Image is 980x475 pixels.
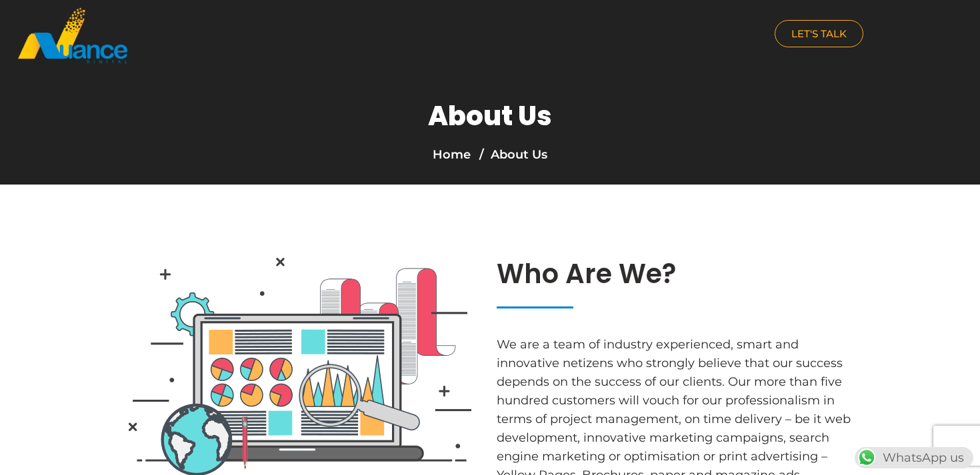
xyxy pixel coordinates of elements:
img: nuance-qatar_logo [17,7,129,65]
h2: Who Are We? [497,258,863,290]
a: nuance-qatar_logo [17,7,483,65]
div: WhatsApp us [855,447,973,468]
a: WhatsAppWhatsApp us [855,450,973,465]
a: LET'S TALK [775,20,863,47]
span: LET'S TALK [791,29,847,39]
li: About Us [476,145,547,164]
h1: About Us [428,100,552,132]
img: WhatsApp [856,447,877,468]
a: Home [433,147,471,162]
